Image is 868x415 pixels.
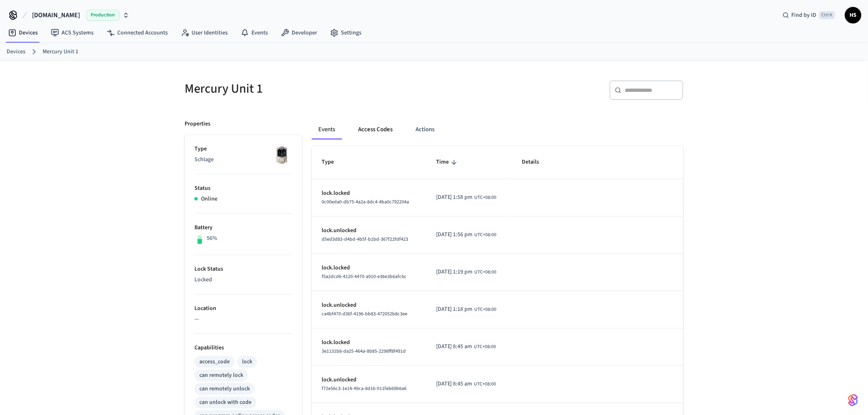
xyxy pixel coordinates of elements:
p: Status [194,184,292,193]
div: Asia/Singapore [436,268,497,276]
span: [DATE] 1:19 pm [436,268,473,276]
p: — [194,315,292,324]
a: Settings [324,25,368,40]
div: Asia/Singapore [436,342,496,351]
span: UTC+08:00 [475,194,497,201]
span: 0c00eda0-db75-4a2a-8dc4-4ba0c792204a [322,198,409,205]
a: Devices [2,25,44,40]
div: ant example [312,120,683,139]
button: HS [845,7,861,23]
span: UTC+08:00 [475,231,497,239]
button: Access Codes [352,120,399,139]
span: Ctrl K [819,11,835,19]
p: lock.locked [322,264,416,272]
p: lock.unlocked [322,226,416,235]
p: Properties [185,120,210,128]
span: [DOMAIN_NAME] [32,10,80,20]
span: Details [522,156,550,169]
button: Actions [409,120,441,139]
a: ACS Systems [44,25,100,40]
div: lock [242,358,252,366]
span: Time [436,156,459,169]
span: Find by ID [792,11,817,19]
p: lock.locked [322,338,416,347]
span: ca4bf470-d36f-4196-bb83-472052b8c3ee [322,310,407,317]
div: Asia/Singapore [436,305,497,314]
span: Type [322,156,345,169]
p: 56% [207,234,217,243]
span: UTC+08:00 [474,343,496,351]
div: Find by IDCtrl K [776,8,842,23]
div: can remotely lock [199,371,243,380]
p: lock.unlocked [322,301,416,310]
div: can remotely unlock [199,385,250,393]
p: Schlage [194,155,292,164]
button: Events [312,120,342,139]
div: can unlock with code [199,398,251,407]
p: Battery [194,223,292,232]
div: Asia/Singapore [436,230,497,239]
a: User Identities [174,25,234,40]
p: Lock Status [194,265,292,274]
div: Asia/Singapore [436,380,496,388]
div: Asia/Singapore [436,193,497,202]
h5: Mercury Unit 1 [185,80,429,97]
a: Events [234,25,274,40]
p: Location [194,304,292,313]
p: Online [201,195,217,203]
p: lock.locked [322,189,416,198]
a: Devices [7,48,25,56]
a: Mercury Unit 1 [43,48,78,56]
span: f5a2dcd6-4120-4470-a910-e36e3b6afc6c [322,273,407,280]
span: UTC+08:00 [475,269,497,276]
span: UTC+08:00 [475,306,497,313]
span: HS [846,8,861,23]
p: lock.unlocked [322,376,416,384]
p: Capabilities [194,344,292,352]
a: Connected Accounts [100,25,174,40]
span: d5ed3d83-d4bd-4b5f-b1bd-367f22fdf423 [322,236,408,243]
span: [DATE] 1:58 pm [436,193,473,202]
span: Production [87,10,119,21]
a: Developer [274,25,324,40]
span: f72e56c3-1e14-49ca-8d16-011feb69b6a6 [322,385,407,392]
span: 3e1131b8-da25-464a-8b85-2298ff8f491d [322,348,406,355]
span: UTC+08:00 [474,381,496,388]
img: SeamLogoGradient.69752ec5.svg [848,394,858,407]
span: [DATE] 1:56 pm [436,230,473,239]
span: [DATE] 1:18 pm [436,305,473,314]
span: [DATE] 8:45 am [436,380,473,388]
p: Locked [194,276,292,284]
div: access_code [199,358,230,366]
img: Schlage Sense Smart Deadbolt with Camelot Trim, Front [272,145,292,165]
p: Type [194,145,292,153]
span: [DATE] 8:45 am [436,342,473,351]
